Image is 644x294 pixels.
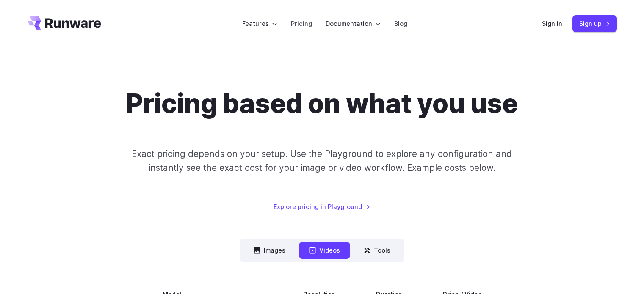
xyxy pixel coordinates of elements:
button: Images [243,242,296,258]
a: Blog [394,19,407,28]
label: Documentation [326,19,381,28]
label: Features [242,19,277,28]
button: Videos [299,242,350,258]
a: Sign up [572,15,617,32]
a: Go to / [28,16,101,30]
a: Pricing [291,19,312,28]
a: Explore pricing in Playground [274,202,370,212]
button: Tools [354,242,401,258]
a: Sign in [542,19,562,28]
p: Exact pricing depends on your setup. Use the Playground to explore any configuration and instantl... [116,147,528,175]
h1: Pricing based on what you use [126,88,518,120]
